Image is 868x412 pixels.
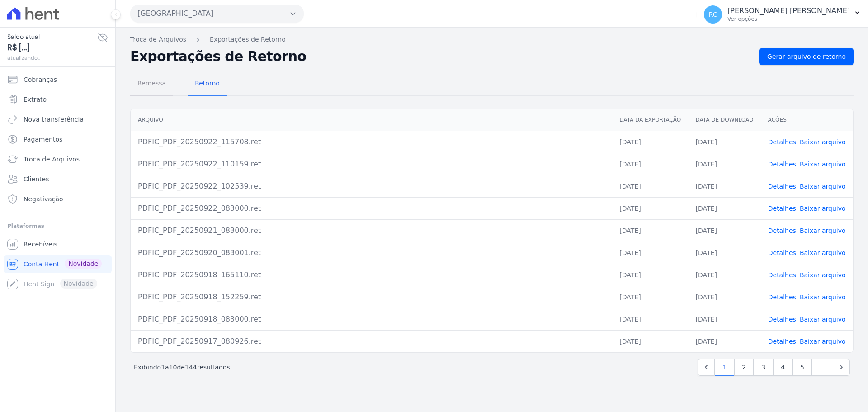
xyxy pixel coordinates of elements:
div: PDFIC_PDF_20250917_080926.ret [138,336,605,347]
a: Negativação [4,190,112,208]
p: Exibindo a de resultados. [134,363,232,372]
td: [DATE] [612,175,688,197]
a: Detalhes [768,205,796,212]
p: [PERSON_NAME] [PERSON_NAME] [727,6,850,15]
th: Data da Exportação [612,109,688,131]
button: RC [PERSON_NAME] [PERSON_NAME] Ver opções [697,2,868,27]
a: Detalhes [768,294,796,301]
p: Ver opções [727,15,850,23]
td: [DATE] [612,330,688,352]
a: Baixar arquivo [800,205,846,212]
a: Cobranças [4,71,112,89]
a: Conta Hent Novidade [4,255,112,273]
td: [DATE] [612,308,688,330]
span: Negativação [24,194,63,204]
td: [DATE] [612,219,688,242]
a: Extrato [4,90,112,109]
td: [DATE] [612,197,688,219]
a: Pagamentos [4,130,112,148]
span: … [811,359,833,376]
nav: Sidebar [7,71,108,293]
span: Cobranças [24,75,57,84]
a: Detalhes [768,316,796,323]
a: Detalhes [768,227,796,234]
th: Ações [761,109,853,131]
span: Troca de Arquivos [24,155,80,164]
span: Gerar arquivo de retorno [767,52,846,61]
a: Baixar arquivo [800,249,846,256]
span: atualizando... [7,54,97,62]
span: Retorno [189,74,225,92]
a: Clientes [4,170,112,188]
div: PDFIC_PDF_20250922_115708.ret [138,137,605,147]
td: [DATE] [612,153,688,175]
a: Troca de Arquivos [130,35,186,44]
td: [DATE] [689,242,761,264]
div: PDFIC_PDF_20250920_083001.ret [138,247,605,258]
span: Recebíveis [24,240,57,249]
span: RC [709,11,717,18]
div: PDFIC_PDF_20250921_083000.ret [138,225,605,236]
a: Detalhes [768,249,796,256]
span: Extrato [24,95,47,104]
td: [DATE] [612,264,688,286]
a: Baixar arquivo [800,271,846,279]
span: 144 [185,364,197,371]
span: Novidade [65,259,102,269]
a: Previous [698,359,715,376]
td: [DATE] [689,131,761,153]
a: 5 [793,359,812,376]
a: 2 [734,359,754,376]
a: Baixar arquivo [800,138,846,146]
span: Clientes [24,175,49,184]
span: 10 [169,364,177,371]
a: Remessa [130,72,173,96]
a: Troca de Arquivos [4,150,112,168]
div: Plataformas [7,221,108,232]
div: PDFIC_PDF_20250918_083000.ret [138,314,605,325]
span: Nova transferência [24,115,84,124]
nav: Breadcrumb [130,35,854,44]
td: [DATE] [689,197,761,219]
span: Remessa [132,74,171,92]
a: Detalhes [768,161,796,168]
div: PDFIC_PDF_20250918_165110.ret [138,270,605,280]
a: Detalhes [768,338,796,345]
a: Baixar arquivo [800,338,846,345]
a: Recebíveis [4,235,112,253]
a: 1 [715,359,734,376]
span: 1 [161,364,165,371]
a: Baixar arquivo [800,227,846,234]
td: [DATE] [689,286,761,308]
h2: Exportações de Retorno [130,50,752,63]
a: Detalhes [768,271,796,279]
td: [DATE] [612,131,688,153]
div: PDFIC_PDF_20250918_152259.ret [138,292,605,303]
button: [GEOGRAPHIC_DATA] [130,5,304,23]
a: Detalhes [768,138,796,146]
div: PDFIC_PDF_20250922_102539.ret [138,181,605,192]
td: [DATE] [689,308,761,330]
a: Gerar arquivo de retorno [759,48,854,65]
a: Baixar arquivo [800,161,846,168]
a: Baixar arquivo [800,183,846,190]
td: [DATE] [689,264,761,286]
a: Retorno [188,72,227,96]
td: [DATE] [689,219,761,242]
a: Exportações de Retorno [210,35,286,44]
td: [DATE] [689,153,761,175]
div: PDFIC_PDF_20250922_110159.ret [138,159,605,170]
td: [DATE] [612,242,688,264]
a: Baixar arquivo [800,316,846,323]
td: [DATE] [689,330,761,352]
a: Baixar arquivo [800,294,846,301]
a: 3 [754,359,773,376]
th: Arquivo [131,109,612,131]
a: Next [833,359,850,376]
div: PDFIC_PDF_20250922_083000.ret [138,203,605,214]
span: R$ [...] [7,42,97,54]
span: Saldo atual [7,32,97,42]
a: Detalhes [768,183,796,190]
a: Nova transferência [4,110,112,128]
span: Pagamentos [24,135,62,144]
